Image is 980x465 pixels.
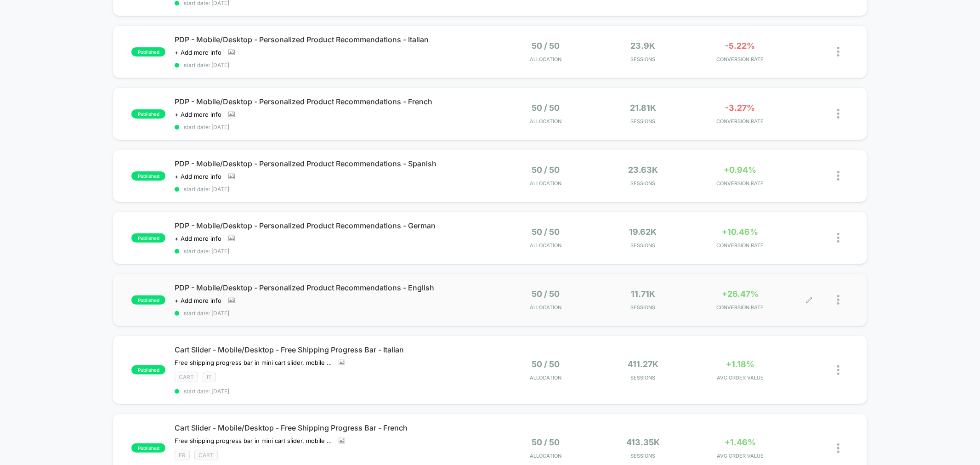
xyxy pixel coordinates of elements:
span: Sessions [597,304,690,311]
span: 23.63k [628,165,658,175]
span: -5.22% [725,41,755,51]
img: close [837,109,839,119]
span: Cart Slider - Mobile/Desktop - Free Shipping Progress Bar - French [175,423,489,432]
span: PDP - Mobile/Desktop - Personalized Product Recommendations - French [175,97,489,106]
span: start date: [DATE] [175,124,489,130]
span: Sessions [597,374,690,381]
span: CONVERSION RATE [694,180,787,187]
span: published [131,109,165,119]
span: -3.27% [725,103,755,113]
span: Free shipping progress bar in mini cart slider, mobile only [175,437,332,444]
span: CONVERSION RATE [694,304,787,311]
span: published [131,47,165,57]
span: Allocation [530,180,562,187]
span: + Add more info [175,111,221,118]
span: Sessions [597,56,690,62]
span: 50 / 50 [532,103,560,113]
span: 11.71k [631,289,655,299]
span: CART [175,372,198,382]
span: FR [175,450,190,460]
span: published [131,171,165,181]
span: PDP - Mobile/Desktop - Personalized Product Recommendations - Italian [175,35,489,44]
span: CONVERSION RATE [694,242,787,249]
span: + Add more info [175,235,221,242]
span: Allocation [530,304,562,311]
img: close [837,233,839,243]
span: CART [194,450,218,460]
span: Allocation [530,242,562,249]
span: start date: [DATE] [175,248,489,255]
span: Allocation [530,118,562,125]
span: 411.27k [628,359,658,369]
span: 50 / 50 [532,289,560,299]
span: Sessions [597,453,690,459]
span: + Add more info [175,173,221,180]
span: +10.46% [722,227,759,237]
img: close [837,365,839,375]
span: IT [203,372,216,382]
span: CONVERSION RATE [694,56,787,62]
span: 21.81k [630,103,656,113]
span: Allocation [530,453,562,459]
span: 23.9k [631,41,656,51]
span: Free shipping progress bar in mini cart slider, mobile only [175,359,332,366]
span: published [131,295,165,305]
span: 50 / 50 [532,41,560,51]
span: published [131,233,165,243]
span: AVG ORDER VALUE [694,374,787,381]
span: +1.18% [726,359,754,369]
span: AVG ORDER VALUE [694,453,787,459]
span: start date: [DATE] [175,388,489,395]
span: Cart Slider - Mobile/Desktop - Free Shipping Progress Bar - Italian [175,345,489,354]
span: +1.46% [725,437,756,447]
span: 413.35k [626,437,660,447]
img: close [837,47,839,57]
span: 50 / 50 [532,359,560,369]
span: PDP - Mobile/Desktop - Personalized Product Recommendations - German [175,221,489,230]
span: PDP - Mobile/Desktop - Personalized Product Recommendations - English [175,283,489,292]
img: close [837,443,839,453]
span: Allocation [530,56,562,62]
span: CONVERSION RATE [694,118,787,125]
span: start date: [DATE] [175,310,489,317]
span: published [131,443,165,453]
img: close [837,171,839,181]
span: 19.62k [629,227,657,237]
span: 50 / 50 [532,165,560,175]
span: 50 / 50 [532,227,560,237]
span: + Add more info [175,297,221,304]
span: Sessions [597,242,690,249]
span: PDP - Mobile/Desktop - Personalized Product Recommendations - Spanish [175,159,489,168]
span: published [131,365,165,374]
span: Allocation [530,374,562,381]
span: Sessions [597,180,690,187]
span: Sessions [597,118,690,125]
img: close [837,295,839,305]
span: + Add more info [175,49,221,56]
span: +26.47% [722,289,759,299]
span: +0.94% [724,165,757,175]
span: 50 / 50 [532,437,560,447]
span: start date: [DATE] [175,62,489,68]
span: start date: [DATE] [175,186,489,193]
